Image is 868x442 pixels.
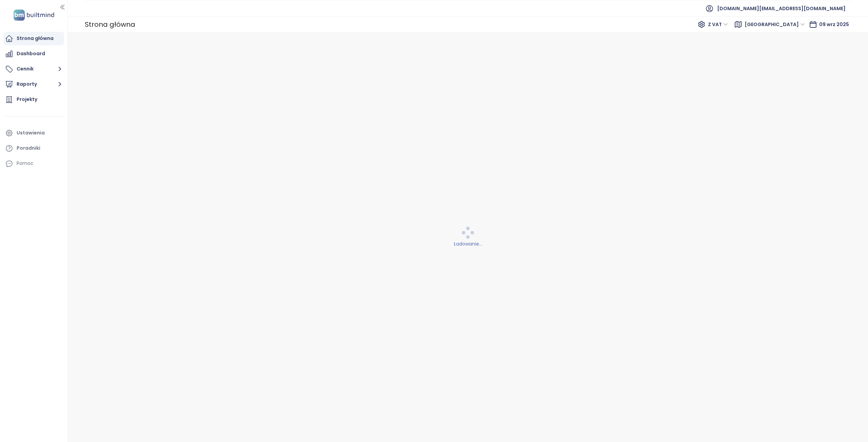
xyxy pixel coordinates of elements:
div: Projekty [17,95,37,104]
div: Ustawienia [17,129,45,137]
img: logo [12,8,56,22]
div: Poradniki [17,144,40,152]
button: Cennik [3,62,64,76]
span: Poznań [745,19,805,29]
span: 09 wrz 2025 [819,21,849,28]
div: Pomoc [3,157,64,170]
span: Z VAT [708,19,728,29]
div: Dashboard [17,49,45,58]
a: Dashboard [3,47,64,61]
button: Raporty [3,78,64,91]
div: Ładowanie... [72,240,864,248]
a: Poradniki [3,142,64,155]
div: Pomoc [17,159,34,168]
a: Strona główna [3,32,64,45]
div: Strona główna [17,34,54,43]
span: [DOMAIN_NAME][EMAIL_ADDRESS][DOMAIN_NAME] [717,0,846,17]
a: Ustawienia [3,126,64,140]
div: Strona główna [85,18,135,31]
a: Projekty [3,93,64,106]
